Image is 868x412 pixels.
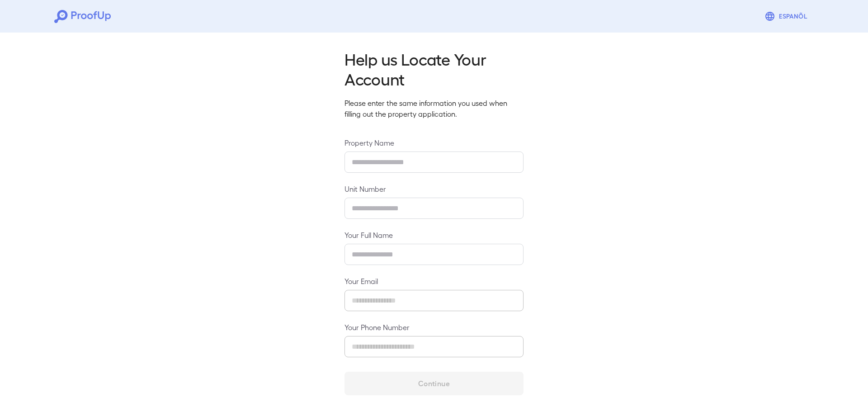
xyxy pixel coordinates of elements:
[344,137,524,148] label: Property Name
[344,322,524,332] label: Your Phone Number
[761,7,814,25] button: Espanõl
[344,98,524,119] p: Please enter the same information you used when filling out the property application.
[344,49,524,89] h2: Help us Locate Your Account
[344,276,524,286] label: Your Email
[344,184,524,194] label: Unit Number
[344,230,524,240] label: Your Full Name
